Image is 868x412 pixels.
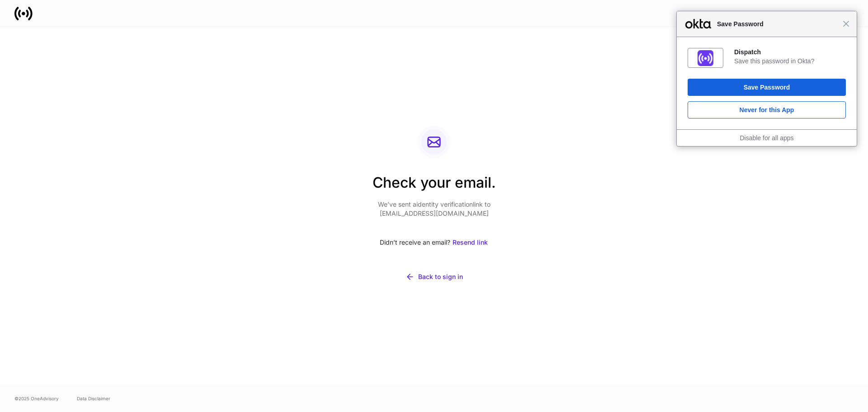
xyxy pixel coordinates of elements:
[373,232,496,252] div: Didn’t receive an email?
[698,50,713,66] img: AAAABklEQVQDAMWBnzTAa2aNAAAAAElFTkSuQmCC
[14,395,59,402] span: © 2025 OneAdvisory
[77,395,110,402] a: Data Disclaimer
[452,232,488,252] button: Resend link
[734,57,846,65] div: Save this password in Okta?
[373,200,496,218] p: We’ve sent a identity verification link to [EMAIL_ADDRESS][DOMAIN_NAME]
[373,173,496,200] h2: Check your email.
[453,238,488,247] div: Resend link
[740,134,793,142] a: Disable for all apps
[688,101,846,118] button: Never for this App
[712,19,843,29] span: Save Password
[843,20,849,27] span: Close
[418,272,463,281] div: Back to sign in
[688,79,846,96] button: Save Password
[373,267,496,287] button: Back to sign in
[734,48,846,56] div: Dispatch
